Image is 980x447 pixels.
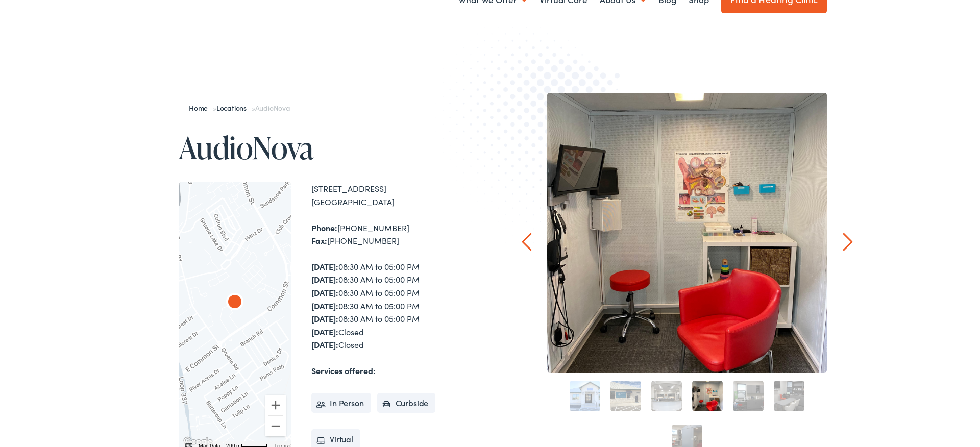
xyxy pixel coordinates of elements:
[265,395,286,415] button: Zoom in
[570,381,600,411] a: 1
[377,393,436,413] li: Curbside
[311,222,337,233] strong: Phone:
[255,103,290,113] span: AudioNova
[692,381,723,411] a: 4
[265,416,286,436] button: Zoom out
[216,103,252,113] a: Locations
[774,381,804,411] a: 6
[651,381,682,411] a: 3
[311,221,490,247] div: [PHONE_NUMBER] [PHONE_NUMBER]
[522,233,532,251] a: Prev
[311,287,338,298] strong: [DATE]:
[733,381,764,411] a: 5
[610,381,641,411] a: 2
[843,233,853,251] a: Next
[311,261,338,272] strong: [DATE]:
[179,131,490,164] h1: AudioNova
[311,235,327,246] strong: Fax:
[311,182,490,208] div: [STREET_ADDRESS] [GEOGRAPHIC_DATA]
[311,326,338,337] strong: [DATE]:
[311,393,371,413] li: In Person
[311,274,338,285] strong: [DATE]:
[218,287,251,319] div: AudioNova
[311,365,376,376] strong: Services offered:
[311,300,338,311] strong: [DATE]:
[189,103,290,113] span: » »
[189,103,213,113] a: Home
[311,260,490,352] div: 08:30 AM to 05:00 PM 08:30 AM to 05:00 PM 08:30 AM to 05:00 PM 08:30 AM to 05:00 PM 08:30 AM to 0...
[311,313,338,324] strong: [DATE]:
[311,339,338,350] strong: [DATE]:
